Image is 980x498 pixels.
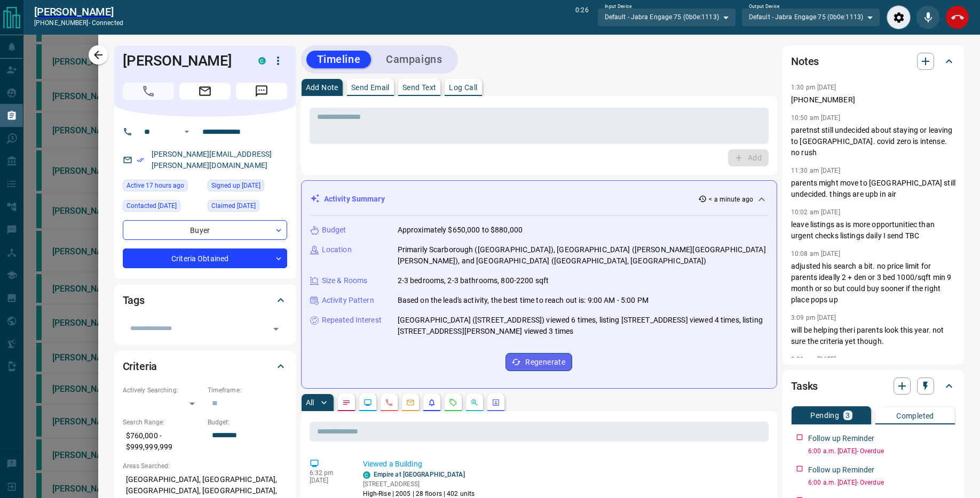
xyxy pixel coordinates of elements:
span: Contacted [DATE] [127,200,177,211]
p: [PHONE_NUMBER] [791,94,955,106]
p: Budget [322,224,346,236]
p: Completed [896,412,934,420]
p: Based on the lead's activity, the best time to reach out is: 9:00 AM - 5:00 PM [398,295,649,306]
span: Call [123,83,174,100]
svg: Opportunities [470,398,479,407]
div: Audio Settings [887,5,911,29]
div: condos.ca [363,471,370,479]
a: [PERSON_NAME][EMAIL_ADDRESS][PERSON_NAME][DOMAIN_NAME] [152,150,272,170]
div: Criteria Obtained [123,248,287,268]
svg: Requests [449,398,457,407]
div: Notes [791,49,955,74]
span: Email [179,83,231,100]
div: Tue Sep 09 2025 [123,200,202,215]
p: adjusted his search a bit. no price limit for parents ideally 2 + den or 3 bed 1000/sqft min 9 mo... [791,261,955,306]
p: Size & Rooms [322,275,368,286]
div: condos.ca [258,57,266,65]
p: leave listings as is more opportunitiec than urgent checks listings daily I send TBC [791,219,955,242]
div: Mon Sep 15 2025 [123,180,202,195]
p: [PHONE_NUMBER] - [34,18,123,28]
span: Message [236,83,287,100]
button: Campaigns [375,51,453,68]
span: Active 17 hours ago [127,180,184,191]
p: 3 [845,412,850,419]
p: 2-3 bedrooms, 2-3 bathrooms, 800-2200 sqft [398,275,549,286]
p: 6:00 a.m. [DATE] - Overdue [808,478,955,487]
h2: Criteria [123,358,157,375]
svg: Listing Alerts [428,398,436,407]
p: Location [322,244,352,255]
span: connected [92,19,123,27]
h1: [PERSON_NAME] [123,52,242,69]
svg: Lead Browsing Activity [363,398,372,407]
p: [STREET_ADDRESS] [363,479,475,489]
div: Tags [123,287,287,313]
h2: Tags [123,292,145,309]
h2: Tasks [791,377,818,395]
span: Claimed [DATE] [211,200,256,211]
p: parents might move to [GEOGRAPHIC_DATA] still undecided. things are upb in air [791,178,955,200]
p: Areas Searched: [123,461,287,471]
p: Primarily Scarborough ([GEOGRAPHIC_DATA]), [GEOGRAPHIC_DATA] ([PERSON_NAME][GEOGRAPHIC_DATA][PERS... [398,244,768,267]
div: Criteria [123,354,287,379]
svg: Agent Actions [492,398,500,407]
p: Repeated Interest [322,315,382,326]
p: Actively Searching: [123,385,202,395]
p: Log Call [449,84,477,91]
p: 3:09 pm [DATE] [791,314,836,322]
p: Follow up Reminder [808,464,874,476]
p: < a minute ago [709,195,753,204]
p: Pending [810,412,839,419]
button: Open [268,322,283,336]
svg: Notes [342,398,351,407]
p: Activity Pattern [322,295,374,306]
div: Default - Jabra Engage 75 (0b0e:1113) [597,8,736,26]
svg: Email Verified [137,156,144,164]
button: Regenerate [505,353,572,371]
p: 10:50 am [DATE] [791,114,840,122]
a: Empire at [GEOGRAPHIC_DATA] [374,471,465,478]
p: 6:00 a.m. [DATE] - Overdue [808,446,955,456]
p: Budget: [208,417,287,427]
p: Send Text [402,84,437,91]
div: Mute [916,5,940,29]
p: 0:26 [575,5,588,29]
div: Activity Summary< a minute ago [310,189,768,209]
p: 10:08 am [DATE] [791,250,840,258]
p: 11:30 am [DATE] [791,167,840,174]
p: Send Email [351,84,390,91]
svg: Emails [406,398,415,407]
svg: Calls [385,398,393,407]
p: All [306,399,314,406]
p: Search Range: [123,417,202,427]
div: Tasks [791,373,955,399]
p: 10:02 am [DATE] [791,208,840,216]
p: Approximately $650,000 to $880,000 [398,224,523,236]
p: Viewed a Building [363,459,764,470]
label: Output Device [749,3,779,10]
p: [GEOGRAPHIC_DATA] ([STREET_ADDRESS]) viewed 6 times, listing [STREET_ADDRESS] viewed 4 times, lis... [398,315,768,337]
p: 1:30 pm [DATE] [791,84,836,91]
button: Timeline [306,51,372,68]
div: Buyer [123,220,287,240]
p: Follow up Reminder [808,433,874,444]
div: Tue Jun 14 2016 [208,200,287,215]
div: End Call [945,5,969,29]
div: Tue Jun 14 2016 [208,180,287,195]
h2: Notes [791,53,819,70]
p: 6:32 pm [310,469,347,477]
span: Signed up [DATE] [211,180,260,191]
p: will be helping theri parents look this year. not sure the criteria yet though. [791,325,955,347]
button: Open [180,125,193,138]
label: Input Device [605,3,632,10]
h2: [PERSON_NAME] [34,5,123,18]
p: paretnst still undecided about staying or leaving to [GEOGRAPHIC_DATA]. covid zero is intense. no... [791,125,955,158]
p: [DATE] [310,477,347,484]
div: Default - Jabra Engage 75 (0b0e:1113) [741,8,880,26]
p: 3:31 pm [DATE] [791,356,836,363]
p: Add Note [306,84,338,91]
p: $760,000 - $999,999,999 [123,427,202,456]
p: Timeframe: [208,385,287,395]
p: Activity Summary [324,194,385,205]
